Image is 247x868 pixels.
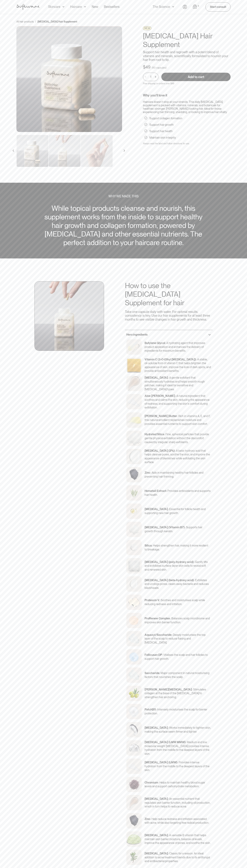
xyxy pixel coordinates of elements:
p: Probiocin V [145,598,159,602]
div: 49 [145,65,150,70]
div: Why you’ll love it [143,93,231,97]
p: : [159,598,160,602]
p: [MEDICAL_DATA] [145,507,168,511]
p: : [194,560,194,564]
div: + [153,75,157,79]
div: - [145,75,147,79]
p: : [168,726,169,729]
p: A beta-hydroxy acid that helps cleanse pores, soothe the skin, and improve the appearance of blem... [145,449,210,464]
p: [PERSON_NAME][MEDICAL_DATA] [145,688,192,691]
p: Take one capsule daily with water. For optimal results, consistency is key. Use our hair suppleme... [125,310,213,321]
h3: Hero ingredients [126,333,148,336]
p: [MEDICAL_DATA] [145,726,168,729]
p: Balances scalp microbiome and improves skin barrier function. [145,617,210,624]
div: 0 [197,4,200,8]
p: PatcH20 [145,708,156,711]
p: : [162,653,163,657]
p: Free shipping on orders over $49 [143,82,174,85]
p: : [159,671,160,675]
p: [MEDICAL_DATA] [145,852,168,855]
p: Helps strengthen hair, making it more resilient to breakage. [145,544,208,551]
p: Gently lifts and exfoliates surface-layer skin cells to reveal soft and renewed skin. [145,560,208,571]
p: : [168,376,169,379]
img: arrow down [172,5,174,9]
p: Horsetail Extract [145,489,166,493]
p: A gentle exfoliant that simultaneously hydrates and helps smooth rough patches, making it ideal f... [145,376,205,391]
p: [PERSON_NAME] Butter [145,414,177,418]
p: : [170,617,171,620]
p: : [186,740,186,744]
img: arrow down [84,5,86,9]
p: : [194,578,195,582]
div: NEW [143,26,151,30]
p: Soothes and moisturises scalp while reducing redness and irritation. [145,598,205,606]
p: : [150,817,151,821]
p: : [175,394,176,398]
li: Support collagen formation [144,117,229,120]
p: Rich in vitamins A, E, and F, this natural emollient replenishes moisture and provides essential ... [145,414,210,425]
p: [MEDICAL_DATA] [145,797,168,800]
p: Provides intense hydration from the middle to the deepest layers of the skin. [145,761,210,772]
p: : [152,544,152,547]
div: Skincare [48,5,60,9]
p: Zinc [145,817,150,821]
h2: How to use the [MEDICAL_DATA] Supplement for hair [125,281,213,307]
p: : [166,489,167,493]
div: $ [143,65,145,70]
p: : [165,341,166,345]
a: Open cart [193,4,200,9]
p: [MEDICAL_DATA] [145,376,168,379]
p: Aquaxyl/Saccharide [145,633,172,637]
div: WHY WE MADE THIS [109,194,138,198]
img: arrow down [62,5,64,9]
p: : [185,526,185,529]
p: : [196,358,197,361]
p: [MEDICAL_DATA] (Vitamin B7) [145,526,185,529]
a: Start consult [205,2,231,11]
p: A versatile B vitamin that helps maintain skin barrier moisture, balance oil levels, improve the ... [145,834,211,845]
p: An essential nutrient that regulates skin barrier function, including oil production, which in tu... [145,797,210,808]
p: A hydrating agent that improves product application and enhances the delivery of ingredients for ... [145,341,205,352]
p: Stimulates collagen at the base of the [MEDICAL_DATA] to strengthen hair anchoring. [145,688,206,699]
p: [MEDICAL_DATA] (beta-hydroxy acid) [145,578,194,582]
p: Fine, spherical particles that provide gentle physical exfoliation without the discomfort caused ... [145,433,209,444]
div: Haircare [70,5,82,9]
p: [MEDICAL_DATA] (poly-hydroxy acid) [145,560,194,564]
a: All hair products [16,20,34,23]
p: Exfoliates and unclogs pores, clears away bacteria and reduces blackheads. [145,578,209,590]
p: Support hair health and regrowth with a potent blend of vitamins and minerals, scientifically for... [143,50,231,62]
p: : [168,834,169,837]
p: Zinc [145,471,150,474]
p: : [192,688,193,691]
p: ProRenew Complex [145,617,170,620]
p: [MEDICAL_DATA] [145,834,168,837]
p: [MEDICAL_DATA] (2%) [145,449,175,452]
input: Add to cart [161,73,231,81]
p: : [177,414,178,418]
div: While topical products cleanse and nourish, this supplement works from the inside to support heal... [39,204,208,247]
img: arrow right [123,149,125,152]
p: : [150,471,151,474]
p: A natural ingredient that soothes and calms the skin, reducing the appearance of redness, and sup... [145,394,210,409]
p: Chromium [145,781,158,784]
p: Aloe [PERSON_NAME] [145,394,175,398]
p: : [164,433,165,436]
p: Vitalises the scalp and hair follicles to support hair growth. [145,653,208,660]
li: Support hair health [144,129,229,133]
li: Support hair growth [144,123,229,127]
p: Classic for a reason. An ideal addition to acne treatment blends due to its antifungal and antiba... [145,852,210,863]
div: [MEDICAL_DATA] Hair Supplement [37,20,77,23]
p: : [158,781,159,784]
p: [MEDICAL_DATA] (LMW MMW) [145,740,186,744]
p: Butylene Glycol [145,341,165,345]
p: Hydrated Silica [145,433,164,436]
div: / [35,20,36,23]
p: Follicusan DP [145,653,162,657]
p: : [172,633,172,637]
p: : [156,708,157,711]
h1: [MEDICAL_DATA] Hair Supplement [143,32,231,49]
img: Software Logo [16,4,40,10]
div: Always read the label and follow directions for use. [143,142,231,145]
p: : [177,761,178,764]
p: Medium and low molecular weight [MEDICAL_DATA] provides intense hydration from the middle to the ... [145,740,210,755]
